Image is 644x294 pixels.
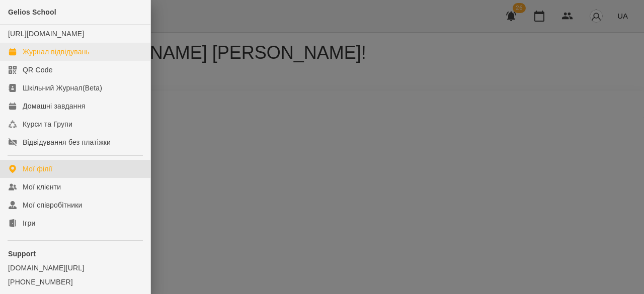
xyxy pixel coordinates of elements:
div: Шкільний Журнал(Beta) [23,83,102,93]
div: QR Code [23,65,53,75]
div: Журнал відвідувань [23,47,90,57]
div: Мої філії [23,164,52,174]
div: Відвідування без платіжки [23,137,111,147]
div: Мої співробітники [23,200,83,210]
div: Курси та Групи [23,119,72,129]
div: Ігри [23,218,35,228]
span: Gelios School [8,8,56,16]
p: Support [8,249,142,259]
div: Мої клієнти [23,182,61,192]
div: Домашні завдання [23,101,85,111]
a: [URL][DOMAIN_NAME] [8,30,84,38]
a: [DOMAIN_NAME][URL] [8,263,142,273]
a: [PHONE_NUMBER] [8,277,142,287]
